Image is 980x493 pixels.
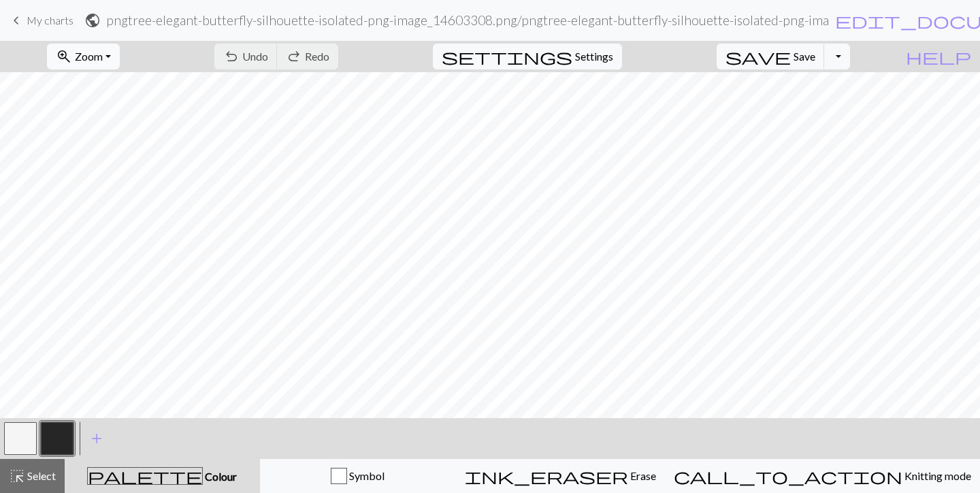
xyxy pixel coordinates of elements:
span: Knitting mode [902,469,971,482]
span: Select [25,469,56,482]
span: My charts [27,14,73,27]
span: palette [88,466,202,486]
span: highlight_alt [9,466,25,486]
button: Symbol [260,459,456,493]
button: Colour [65,459,260,493]
span: Save [794,50,815,63]
span: ink_eraser [465,466,628,486]
span: settings [442,47,572,66]
button: Erase [456,459,665,493]
h2: pngtree-elegant-butterfly-silhouette-isolated-png-image_14603308.png / pngtree-elegant-butterfly-... [106,12,829,28]
span: Colour [203,470,237,483]
span: zoom_in [56,47,72,66]
button: Zoom [47,44,120,69]
span: Symbol [347,469,385,482]
span: Zoom [75,50,103,63]
a: My charts [8,9,73,32]
span: public [84,11,101,30]
span: keyboard_arrow_left [8,11,24,30]
button: SettingsSettings [433,44,622,69]
button: Save [717,44,825,69]
span: add [88,429,105,448]
span: save [725,47,791,66]
span: Erase [628,469,656,482]
span: call_to_action [674,466,902,486]
span: help [906,47,971,66]
span: Settings [575,48,613,65]
button: Knitting mode [665,459,980,493]
i: Settings [442,48,572,65]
